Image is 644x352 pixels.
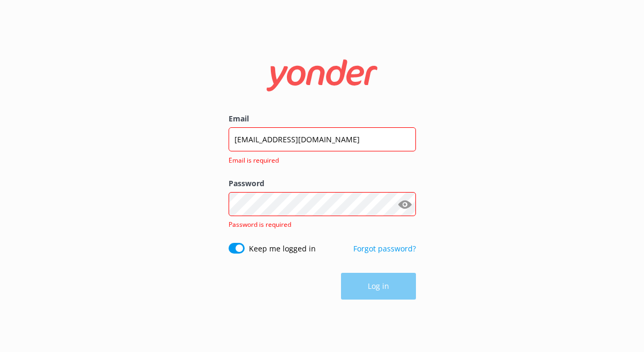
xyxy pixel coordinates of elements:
[229,113,416,125] label: Email
[229,127,416,151] input: user@emailaddress.com
[229,178,416,189] label: Password
[229,155,410,165] span: Email is required
[353,243,416,254] a: Forgot password?
[395,194,416,215] button: Show password
[229,220,291,229] span: Password is required
[249,243,316,255] label: Keep me logged in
